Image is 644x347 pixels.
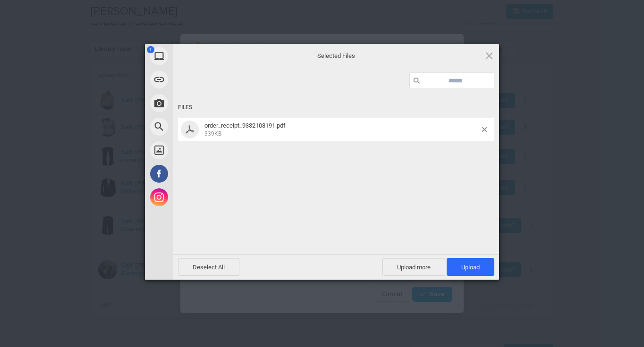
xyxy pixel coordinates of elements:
[145,138,258,162] div: Unsplash
[204,122,286,129] span: order_receipt_9332108191.pdf
[382,258,445,276] span: Upload more
[145,44,258,68] div: My Device
[447,258,494,276] span: Upload
[145,68,258,91] div: Link (URL)
[178,258,239,276] span: Deselect All
[145,91,258,115] div: Take Photo
[204,130,221,137] span: 339KB
[147,46,154,53] span: 1
[178,99,494,116] div: Files
[242,51,431,60] span: Selected Files
[145,115,258,138] div: Web Search
[145,186,258,209] div: Instagram
[461,264,480,271] span: Upload
[145,162,258,186] div: Facebook
[484,50,494,61] span: Click here or hit ESC to close picker
[202,122,482,137] span: order_receipt_9332108191.pdf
